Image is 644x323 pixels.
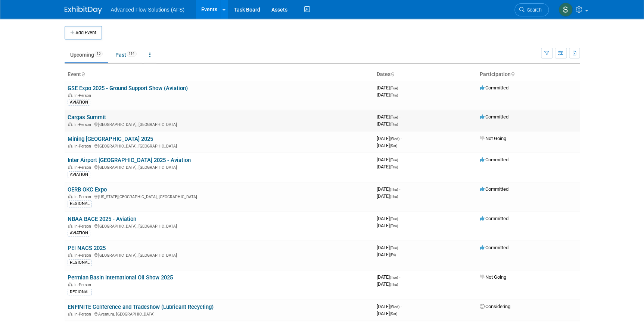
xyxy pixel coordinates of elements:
[390,93,398,97] span: (Thu)
[480,157,508,162] span: Committed
[377,157,400,162] span: [DATE]
[377,193,398,199] span: [DATE]
[68,143,371,149] div: [GEOGRAPHIC_DATA], [GEOGRAPHIC_DATA]
[390,144,397,148] span: (Sat)
[68,171,90,178] div: AVIATION
[68,245,106,251] a: PEI NACS 2025
[68,274,173,281] a: Permian Basin International Oil Show 2025
[377,114,400,120] span: [DATE]
[390,165,398,169] span: (Thu)
[377,121,398,127] span: [DATE]
[377,274,400,280] span: [DATE]
[377,164,398,170] span: [DATE]
[68,223,371,229] div: [GEOGRAPHIC_DATA], [GEOGRAPHIC_DATA]
[401,304,402,309] span: -
[74,93,93,98] span: In-Person
[377,186,400,192] span: [DATE]
[511,71,514,77] a: Sort by Participation Type
[68,114,106,121] a: Cargas Summit
[68,186,107,193] a: OERB OKC Expo
[480,216,508,221] span: Committed
[68,165,72,169] img: In-Person Event
[514,3,549,16] a: Search
[399,157,400,162] span: -
[68,164,371,170] div: [GEOGRAPHIC_DATA], [GEOGRAPHIC_DATA]
[377,281,398,287] span: [DATE]
[390,275,398,279] span: (Tue)
[399,274,400,280] span: -
[390,122,398,126] span: (Thu)
[377,143,397,148] span: [DATE]
[480,136,506,141] span: Not Going
[68,93,72,97] img: In-Person Event
[390,305,399,309] span: (Wed)
[377,85,400,91] span: [DATE]
[390,86,398,90] span: (Tue)
[480,186,508,192] span: Committed
[390,194,398,199] span: (Thu)
[68,311,371,317] div: Aventura, [GEOGRAPHIC_DATA]
[74,122,93,127] span: In-Person
[74,194,93,199] span: In-Person
[65,6,102,14] img: ExhibitDay
[68,99,90,106] div: AVIATION
[390,253,396,257] span: (Fri)
[68,194,72,198] img: In-Person Event
[65,68,374,81] th: Event
[68,157,191,164] a: Inter Airport [GEOGRAPHIC_DATA] 2025 - Aviation
[74,165,93,170] span: In-Person
[68,230,90,237] div: AVIATION
[391,71,394,77] a: Sort by Start Date
[525,7,542,13] span: Search
[68,216,136,222] a: NBAA BACE 2025 - Aviation
[374,68,477,81] th: Dates
[68,144,72,148] img: In-Person Event
[68,312,72,316] img: In-Person Event
[68,200,92,207] div: REGIONAL
[559,3,573,17] img: Steve McAnally
[68,224,72,228] img: In-Person Event
[74,312,93,317] span: In-Person
[127,51,137,57] span: 114
[68,252,371,258] div: [GEOGRAPHIC_DATA], [GEOGRAPHIC_DATA]
[68,193,371,199] div: [US_STATE][GEOGRAPHIC_DATA], [GEOGRAPHIC_DATA]
[390,282,398,286] span: (Thu)
[480,85,508,91] span: Committed
[390,137,399,141] span: (Wed)
[377,252,396,257] span: [DATE]
[74,282,93,287] span: In-Person
[377,245,400,250] span: [DATE]
[68,121,371,127] div: [GEOGRAPHIC_DATA], [GEOGRAPHIC_DATA]
[68,85,188,92] a: GSE Expo 2025 - Ground Support Show (Aviation)
[377,223,398,228] span: [DATE]
[480,304,510,309] span: Considering
[480,114,508,120] span: Committed
[390,312,397,316] span: (Sat)
[377,92,398,98] span: [DATE]
[399,85,400,91] span: -
[480,274,506,280] span: Not Going
[401,136,402,141] span: -
[110,48,142,62] a: Past114
[68,259,92,266] div: REGIONAL
[68,282,72,286] img: In-Person Event
[111,7,185,13] span: Advanced Flow Solutions (AFS)
[399,114,400,120] span: -
[74,253,93,258] span: In-Person
[390,246,398,250] span: (Tue)
[65,26,102,39] button: Add Event
[377,136,402,141] span: [DATE]
[65,48,108,62] a: Upcoming15
[81,71,85,77] a: Sort by Event Name
[399,186,400,192] span: -
[390,217,398,221] span: (Tue)
[477,68,580,81] th: Participation
[74,144,93,149] span: In-Person
[399,216,400,221] span: -
[390,187,398,191] span: (Thu)
[390,224,398,228] span: (Thu)
[68,122,72,126] img: In-Person Event
[94,51,103,57] span: 15
[399,245,400,250] span: -
[68,304,214,310] a: ENFINITE Conference and Tradeshow (Lubricant Recycling)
